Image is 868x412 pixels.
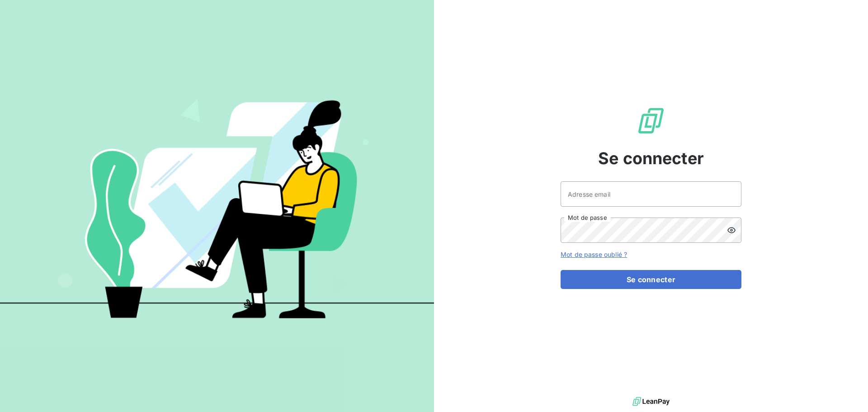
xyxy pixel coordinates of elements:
img: logo [632,395,670,408]
input: placeholder [561,181,741,207]
span: Se connecter [598,146,704,170]
img: Logo LeanPay [637,106,665,135]
button: Se connecter [561,270,741,289]
a: Mot de passe oublié ? [561,251,627,258]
